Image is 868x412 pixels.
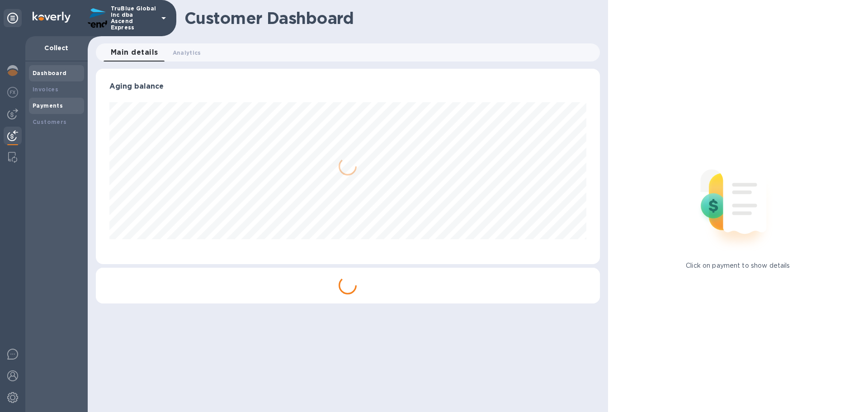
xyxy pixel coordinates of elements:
[33,86,58,93] b: Invoices
[686,261,790,270] p: Click on payment to show details
[173,48,201,57] span: Analytics
[4,9,22,27] div: Unpin categories
[111,46,158,59] span: Main details
[33,43,80,52] p: Collect
[33,70,67,76] b: Dashboard
[184,9,594,28] h1: Customer Dashboard
[33,118,67,125] b: Customers
[109,82,586,91] h3: Aging balance
[111,5,156,31] p: TruBlue Global Inc dba Ascend Express
[33,12,71,23] img: Logo
[7,87,18,98] img: Foreign exchange
[33,102,63,109] b: Payments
